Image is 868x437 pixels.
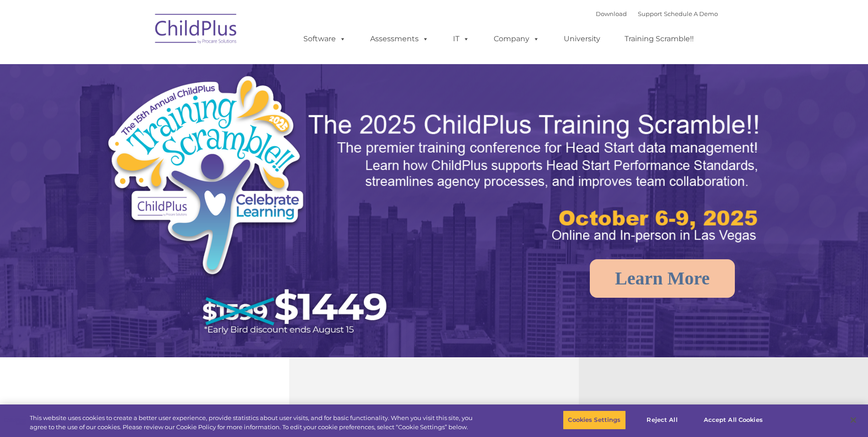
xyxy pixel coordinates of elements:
a: Assessments [361,30,438,48]
a: Learn More [590,259,735,298]
font: | [596,10,718,17]
button: Cookies Settings [563,410,625,430]
div: This website uses cookies to create a better user experience, provide statistics about user visit... [30,414,477,432]
button: Reject All [634,410,691,430]
a: Schedule A Demo [664,10,718,17]
img: ChildPlus by Procare Solutions [151,7,242,53]
a: IT [444,30,479,48]
a: Company [485,30,549,48]
a: University [555,30,609,48]
a: Support [638,10,662,17]
button: Close [843,410,863,430]
button: Accept All Cookies [699,410,768,430]
a: Software [294,30,355,48]
a: Download [596,10,627,17]
a: Training Scramble!! [615,30,703,48]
